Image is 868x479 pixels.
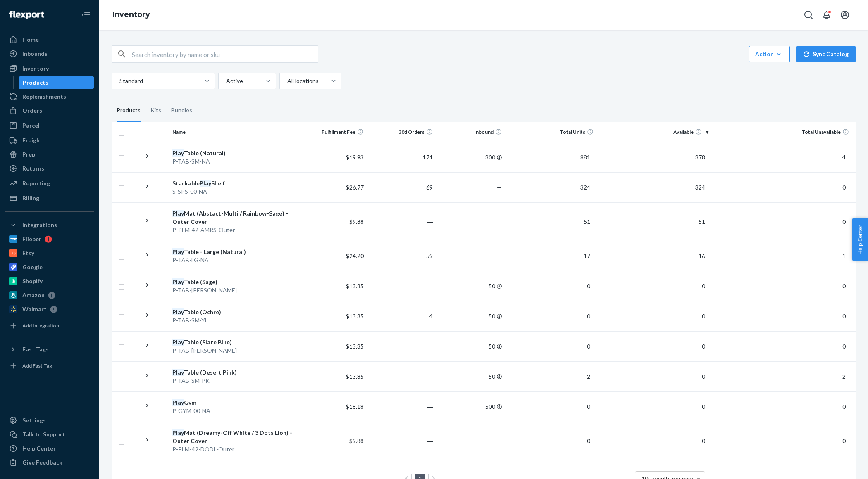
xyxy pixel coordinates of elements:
span: 2 [584,373,594,380]
div: Table (Desert Pink) [172,368,295,377]
th: Total Unavailable [712,122,856,142]
a: Google [5,261,94,274]
span: 0 [839,184,849,191]
a: Shopify [5,275,94,288]
span: — [497,184,502,191]
div: Action [755,50,784,58]
a: Amazon [5,289,94,302]
input: Active [225,77,226,85]
a: Billing [5,192,94,205]
a: Parcel [5,119,94,132]
span: — [497,218,502,225]
div: Add Integration [22,322,59,329]
span: 16 [695,252,708,259]
span: $13.85 [346,343,364,350]
a: Reporting [5,177,94,190]
span: $13.85 [346,313,364,320]
a: Flieber [5,232,94,246]
td: 50 [436,331,505,361]
th: Name [169,122,298,142]
span: $24.20 [346,252,364,259]
div: Give Feedback [22,458,62,467]
div: Talk to Support [22,430,65,439]
td: 50 [436,361,505,391]
button: Integrations [5,218,94,232]
td: ― [367,391,436,422]
span: Help Center [852,218,868,261]
div: P-TAB-[PERSON_NAME] [172,286,295,294]
button: Sync Catalog [796,46,856,62]
div: P-PLM-42-DODL-Outer [172,445,295,453]
div: Inbounds [22,50,48,58]
td: ― [367,331,436,361]
div: Table (Ochre) [172,308,295,316]
th: Inbound [436,122,505,142]
div: Products [117,99,141,122]
div: Prep [22,150,35,159]
button: Open Search Box [800,7,817,23]
td: 500 [436,391,505,422]
button: Action [749,46,790,62]
div: Google [22,263,43,271]
a: Returns [5,162,94,175]
span: 51 [695,218,708,225]
div: Gym [172,398,295,407]
div: Kits [150,99,161,122]
div: Billing [22,194,39,202]
em: Play [172,248,184,255]
div: Mat (Abstact-Multi / Rainbow-Sage) - Outer Cover [172,209,295,226]
span: $13.85 [346,282,364,289]
td: ― [367,361,436,391]
a: Inventory [5,62,94,75]
div: Table (Slate Blue) [172,338,295,346]
span: $13.85 [346,373,364,380]
span: 4 [839,154,849,161]
span: 17 [580,252,594,259]
div: Inventory [22,64,49,73]
div: Table (Natural) [172,149,295,157]
a: Inbounds [5,47,94,60]
ol: breadcrumbs [106,3,157,27]
div: Table - Large (Natural) [172,248,295,256]
span: 0 [839,218,849,225]
button: Give Feedback [5,456,94,469]
div: Parcel [22,121,40,130]
td: 50 [436,271,505,301]
div: Etsy [22,249,34,257]
div: Mat (Dreamy-Off White / 3 Dots Lion) - Outer Cover [172,429,295,445]
em: Play [172,399,184,406]
span: — [497,437,502,444]
a: Add Fast Tag [5,359,94,372]
input: All locations [286,77,287,85]
a: Prep [5,148,94,161]
td: 800 [436,142,505,172]
em: Play [200,180,211,187]
span: 0 [839,437,849,444]
span: 0 [699,343,708,350]
div: Integrations [22,221,57,229]
div: Home [22,36,39,44]
div: Bundles [171,99,192,122]
div: P-PLM-42-AMRS-Outer [172,226,295,234]
div: Amazon [22,291,45,299]
span: $19.93 [346,154,364,161]
a: Products [19,76,95,89]
td: 50 [436,301,505,331]
a: Add Integration [5,319,94,332]
div: Replenishments [22,92,66,101]
em: Play [172,308,184,315]
div: Walmart [22,305,47,313]
div: P-TAB-SM-PK [172,377,295,385]
div: P-TAB-LG-NA [172,256,295,264]
div: P-TAB-SM-YL [172,316,295,325]
div: P-TAB-SM-NA [172,157,295,166]
a: Replenishments [5,90,94,103]
span: 0 [839,313,849,320]
span: 324 [692,184,708,191]
span: 0 [699,313,708,320]
span: 2 [839,373,849,380]
td: ― [367,271,436,301]
td: 69 [367,172,436,202]
div: Shopify [22,277,43,285]
em: Play [172,429,184,436]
